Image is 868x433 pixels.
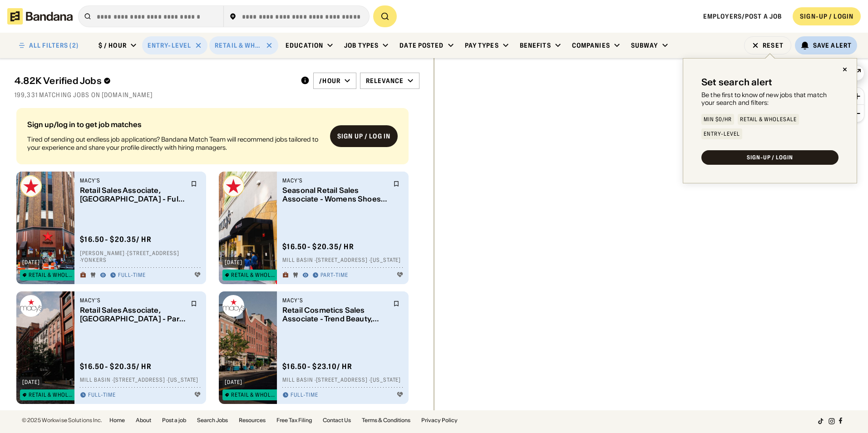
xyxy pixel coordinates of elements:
div: [DATE] [22,260,40,265]
div: Retail & Wholesale [215,41,262,49]
div: grid [15,104,419,410]
a: Contact Us [323,418,351,423]
img: Macy's logo [222,175,244,197]
div: Mill Basin · [STREET_ADDRESS] · [US_STATE] [80,377,201,384]
div: Retail & Wholesale [29,392,75,398]
div: Reset [763,42,784,49]
div: Retail & Wholesale [231,272,277,278]
div: Macy's [80,177,185,184]
div: [DATE] [225,260,242,265]
div: [DATE] [225,379,242,385]
div: $ / hour [99,41,127,49]
div: $ 16.50 - $23.10 / hr [282,362,352,371]
div: Full-time [88,392,116,399]
div: Pay Types [465,41,499,49]
a: Resources [239,418,266,423]
div: /hour [319,77,340,85]
div: Retail Sales Associate, [GEOGRAPHIC_DATA] - Part Time [80,306,185,323]
div: Retail & Wholesale [29,272,75,278]
div: Retail & Wholesale [231,392,277,398]
div: Full-time [118,272,146,279]
a: Terms & Conditions [362,418,410,423]
div: Job Types [344,41,379,49]
div: Seasonal Retail Sales Associate - Womens Shoes, [GEOGRAPHIC_DATA] [282,186,388,203]
div: ALL FILTERS (2) [29,42,79,49]
div: Mill Basin · [STREET_ADDRESS] · [US_STATE] [282,377,403,384]
div: Sign up/log in to get job matches [27,121,323,128]
div: Part-time [321,272,348,279]
div: Retail Sales Associate, [GEOGRAPHIC_DATA] - Full Time [80,186,185,203]
div: Entry-Level [704,131,740,137]
div: © 2025 Workwise Solutions Inc. [22,418,102,423]
a: Search Jobs [197,418,228,423]
div: SIGN-UP / LOGIN [747,155,793,160]
div: Save Alert [813,41,852,49]
div: Education [286,41,323,49]
img: Bandana logotype [7,8,73,25]
div: Benefits [520,41,551,49]
div: Macy's [282,177,388,184]
a: Free Tax Filing [276,418,312,423]
div: [PERSON_NAME] · [STREET_ADDRESS] · Yonkers [80,250,201,264]
div: Entry-Level [148,41,191,49]
div: $ 16.50 - $20.35 / hr [80,235,152,244]
img: Macy's logo [20,175,42,197]
img: Macy’s logo [222,295,244,317]
div: $ 16.50 - $20.35 / hr [282,242,354,251]
div: Sign up / Log in [337,132,390,140]
div: Set search alert [701,77,772,88]
a: Post a job [162,418,186,423]
div: Min $0/hr [704,117,732,122]
img: Macy’s logo [20,295,42,317]
div: Mill Basin · [STREET_ADDRESS] · [US_STATE] [282,257,403,264]
div: Tired of sending out endless job applications? Bandana Match Team will recommend jobs tailored to... [27,135,323,152]
a: About [136,418,151,423]
div: $ 16.50 - $20.35 / hr [80,362,152,371]
div: Companies [572,41,610,49]
div: Retail & Wholesale [740,117,797,122]
div: SIGN-UP / LOGIN [800,12,853,20]
a: Privacy Policy [421,418,458,423]
div: 4.82K Verified Jobs [15,75,293,86]
div: Full-time [291,392,318,399]
a: Employers/Post a job [703,12,782,20]
div: 199,331 matching jobs on [DOMAIN_NAME] [15,91,419,99]
div: Relevance [366,77,404,85]
div: [DATE] [22,379,40,385]
div: Macy’s [282,297,388,304]
div: Macy’s [80,297,185,304]
div: Subway [631,41,658,49]
div: Retail Cosmetics Sales Associate - Trend Beauty, [GEOGRAPHIC_DATA] - Full Time [282,306,388,323]
div: Date Posted [399,41,444,49]
div: Be the first to know of new jobs that match your search and filters: [701,91,838,107]
a: Home [109,418,125,423]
